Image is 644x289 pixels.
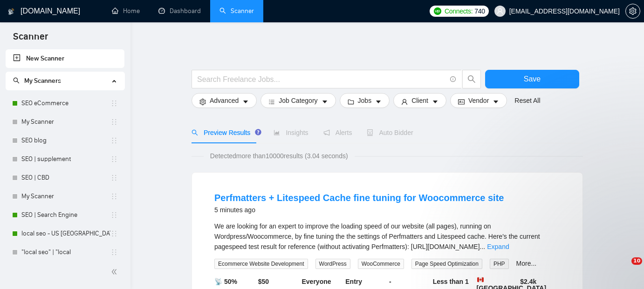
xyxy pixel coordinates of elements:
li: local seo - US Canada [6,224,124,243]
img: logo [8,4,14,19]
span: caret-down [242,98,249,105]
span: Advanced [210,95,239,106]
span: WooCommerce [358,259,404,269]
span: area-chart [274,129,280,136]
span: folder [348,98,354,105]
li: SEO eCommerce [6,94,124,113]
b: Entry [345,278,362,285]
span: search [192,129,198,136]
a: SEO | Search Engine [21,206,110,224]
span: Jobs [358,95,372,106]
span: Page Speed Optimization [411,259,482,269]
b: 📡 50% [214,278,237,285]
span: 740 [474,6,485,16]
span: caret-down [493,98,499,105]
span: Connects: [445,6,473,16]
button: idcardVendorcaret-down [450,93,507,108]
button: folderJobscaret-down [340,93,390,108]
a: Perfmatters + Litespeed Cache fine tuning for Woocommerce site [214,193,504,203]
a: setting [625,7,640,15]
span: holder [110,100,118,107]
div: 5 minutes ago [214,204,504,215]
b: $ 2.4k [520,278,536,285]
span: WordPress [315,259,350,269]
span: holder [110,193,118,200]
span: holder [110,118,118,126]
b: Everyone [302,278,331,285]
span: My Scanners [24,77,61,85]
li: SEO | Search Engine [6,206,124,224]
button: settingAdvancedcaret-down [192,93,257,108]
b: - [389,278,391,285]
li: "local seo" | "local [6,243,124,262]
span: Job Category [279,95,317,106]
span: Alerts [323,129,352,136]
span: holder [110,211,118,219]
li: SEO | CBD [6,168,124,187]
li: SEO blog [6,131,124,150]
span: Client [411,95,428,106]
span: caret-down [375,98,382,105]
span: We are looking for an expert to improve the loading speed of our website (all pages), running on ... [214,222,540,250]
a: SEO blog [21,131,110,150]
div: Tooltip anchor [254,128,262,136]
span: Detected more than 10000 results (3.04 seconds) [204,151,355,161]
a: "local seo" | "local [21,243,110,262]
span: Ecommerce Website Development [214,259,308,269]
span: notification [323,129,330,136]
a: Reset All [514,95,540,106]
span: caret-down [322,98,328,105]
span: search [13,77,20,84]
a: New Scanner [13,49,117,68]
span: holder [110,155,118,163]
span: bars [268,98,275,105]
span: double-left [111,267,120,276]
li: SEO | supplement [6,150,124,168]
a: SEO | supplement [21,150,110,168]
span: holder [110,230,118,237]
a: searchScanner [219,7,254,15]
button: setting [625,4,640,19]
span: 10 [631,257,642,265]
button: userClientcaret-down [393,93,446,108]
span: caret-down [432,98,438,105]
span: user [497,8,503,14]
b: $ 50 [258,278,269,285]
input: Search Freelance Jobs... [197,74,446,85]
a: My Scanner [21,113,110,131]
span: user [401,98,408,105]
span: holder [110,174,118,181]
a: local seo - US [GEOGRAPHIC_DATA] [21,224,110,243]
img: 🇨🇦 [477,276,484,283]
button: barsJob Categorycaret-down [260,93,336,108]
li: My Scanner [6,113,124,131]
a: SEO eCommerce [21,94,110,113]
span: Vendor [468,95,489,106]
div: We are looking for an expert to improve the loading speed of our website (all pages), running on ... [214,221,560,252]
li: My Scanner [6,187,124,206]
span: robot [367,129,373,136]
a: homeHome [112,7,140,15]
span: holder [110,137,118,144]
span: Auto Bidder [367,129,413,136]
li: New Scanner [6,49,124,68]
button: search [462,70,481,88]
a: dashboardDashboard [158,7,201,15]
span: Insights [274,129,308,136]
span: PHP [490,259,509,269]
span: setting [199,98,206,105]
a: SEO | CBD [21,168,110,187]
img: upwork-logo.png [434,7,441,15]
span: search [463,75,480,83]
button: Save [485,70,579,88]
span: My Scanners [13,77,61,85]
span: Scanner [6,30,55,49]
span: info-circle [450,76,456,82]
span: Save [524,73,541,85]
iframe: Intercom live chat [612,257,635,280]
span: holder [110,249,118,256]
a: My Scanner [21,187,110,206]
span: Preview Results [192,129,259,136]
span: idcard [458,98,465,105]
